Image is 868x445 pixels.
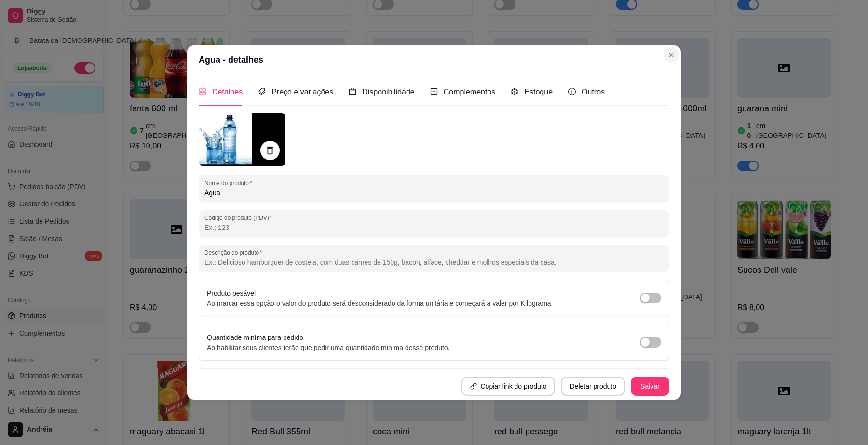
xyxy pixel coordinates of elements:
label: Produto pesável [207,289,256,297]
span: plus-square [430,88,438,95]
span: info-circle [568,88,576,95]
button: Close [664,47,679,63]
span: appstore [199,88,206,95]
label: Quantidade miníma para pedido [207,334,303,341]
img: produto [199,113,285,166]
span: Estoque [524,88,553,96]
span: code-sandbox [511,88,518,95]
p: Ao marcar essa opção o valor do produto será desconsiderado da forma unitária e começará a valer ... [207,298,553,308]
span: tags [258,88,266,95]
button: Copiar link do produto [461,377,556,396]
input: Código do produto (PDV) [204,223,664,232]
span: Disponibilidade [362,88,415,96]
button: Deletar produto [561,377,625,396]
button: Salvar [631,377,669,396]
span: Complementos [444,88,496,96]
span: calendar [349,88,356,95]
header: Agua - detalhes [187,45,681,74]
label: Nome do produto [204,179,255,187]
span: Outros [582,88,605,96]
label: Código do produto (PDV) [204,214,275,222]
label: Descrição do produto [204,248,265,256]
span: Detalhes [212,88,243,96]
span: Preço e variações [271,88,333,96]
p: Ao habilitar seus clientes terão que pedir uma quantidade miníma desse produto. [207,343,450,352]
input: Descrição do produto [204,257,664,267]
input: Nome do produto [204,188,664,198]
